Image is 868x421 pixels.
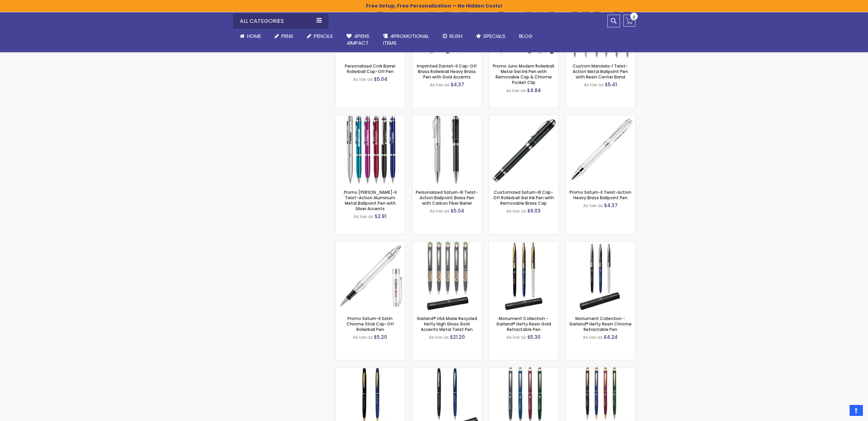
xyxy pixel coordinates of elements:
[353,76,373,82] span: As low as
[354,214,373,219] span: As low as
[430,82,450,88] span: As low as
[412,241,482,247] a: Garland® USA Made Recycled Hefty High Gloss Gold Accents Metal Twist Pen
[605,81,617,88] span: $5.41
[347,32,369,46] span: 4Pens 4impact
[512,29,539,44] a: Blog
[247,32,261,40] span: Home
[570,189,631,201] a: Promo Saturn-II Twist-Action Heavy Brass Ballpoint Pen
[450,334,465,340] span: $21.20
[281,32,293,40] span: Pens
[336,115,405,121] a: Promo Nestor-II Twist-Action Aluminum Metal Ballpoint Pen with Silver Accents
[412,115,482,121] a: Personalized Saturn-III Twist-Action Ballpoint Brass Pen with Carbon Fiber Barrel
[412,115,482,185] img: Personalized Saturn-III Twist-Action Ballpoint Brass Pen with Carbon Fiber Barrel
[436,29,469,44] a: Rush
[314,32,333,40] span: Pencils
[489,367,558,373] a: Personalized Garland® USA Made Hefty Chrome Accents Matte Ballpoint Metal Twist Stylus Pen
[412,367,482,373] a: Hamilton Collection - Custom Garland® USA Made Hefty Chrome Accents Matte Ballpoint Metal Twist Pen
[336,242,405,311] img: Promo Saturn-II Satin Chrome Stick Cap-Off Rollerball Pen
[569,316,632,332] a: Monument Collection - Garland® Hefty Resin Chrome Retractable Pen
[450,32,462,40] span: Rush
[584,82,604,88] span: As low as
[566,242,635,311] img: Monument Collection - Garland® Hefty Resin Chrome Retractable Pen
[469,29,512,44] a: Specials
[583,203,603,208] span: As low as
[416,189,478,206] a: Personalized Saturn-III Twist-Action Ballpoint Brass Pen with Carbon Fiber Barrel
[493,63,554,86] a: Promo Juno Modern Rollerball Metal Gel Ink Pen with Removable Cap & Chrome Pocket Clip
[430,208,450,214] span: As low as
[376,29,436,51] a: 4PROMOTIONALITEMS
[573,63,628,80] a: Custom Mandala-I Twist-Action Metal Ballpoint Pen with Resin Center Band
[633,14,635,20] span: 0
[233,29,268,44] a: Home
[483,32,505,40] span: Specials
[417,316,477,332] a: Garland® USA Made Recycled Hefty High Gloss Gold Accents Metal Twist Pen
[604,334,618,340] span: $4.24
[506,88,526,93] span: As low as
[506,208,526,214] span: As low as
[336,241,405,247] a: Promo Saturn-II Satin Chrome Stick Cap-Off Rollerball Pen
[417,63,477,80] a: Imprinted Danish-II Cap-Off Brass Rollerball Heavy Brass Pen with Gold Accents
[347,316,394,332] a: Promo Saturn-II Satin Chrome Stick Cap-Off Rollerball Pen
[489,241,558,247] a: Monument Collection - Garland® Hefty Resin Gold Retractable Pen
[566,115,635,185] img: Promo Saturn-II Twist-Action Heavy Brass Ballpoint Pen
[623,15,635,27] a: 0
[353,334,373,340] span: As low as
[451,207,464,214] span: $5.04
[345,63,395,74] a: Personalized Cork Barrel Rollerball Cap-Off Pen
[566,367,635,373] a: Personalized Garland® USA Made Hefty Gold Accents Matte Ballpoint Metal Twist Stylus Pen
[566,115,635,121] a: Promo Saturn-II Twist-Action Heavy Brass Ballpoint Pen
[429,334,449,340] span: As low as
[527,87,541,94] span: $4.84
[583,334,603,340] span: As low as
[268,29,300,44] a: Pens
[451,81,464,88] span: $4.37
[412,242,482,311] img: Garland® USA Made Recycled Hefty High Gloss Gold Accents Metal Twist Pen
[489,115,558,185] img: Customized Saturn-III Cap-Off Rollerball Gel Ink Pen with Removable Brass Cap
[506,334,526,340] span: As low as
[344,189,397,212] a: Promo [PERSON_NAME]-II Twist-Action Aluminum Metal Ballpoint Pen with Silver Accents
[519,32,532,40] span: Blog
[383,32,429,46] span: 4PROMOTIONAL ITEMS
[374,334,387,340] span: $5.20
[489,242,558,311] img: Monument Collection - Garland® Hefty Resin Gold Retractable Pen
[566,241,635,247] a: Monument Collection - Garland® Hefty Resin Chrome Retractable Pen
[336,367,405,373] a: Hamilton Collection - Custom Garland® USA Made Hefty Gold Accents Matte Ballpoint Metal Twist Pen
[493,189,554,206] a: Customized Saturn-III Cap-Off Rollerball Gel Ink Pen with Removable Brass Cap
[374,213,386,220] span: $2.91
[527,334,541,340] span: $5.30
[604,202,618,209] span: $4.37
[233,14,328,29] div: All Categories
[336,115,405,185] img: Promo Nestor-II Twist-Action Aluminum Metal Ballpoint Pen with Silver Accents
[340,29,376,51] a: 4Pens4impact
[300,29,340,44] a: Pencils
[489,115,558,121] a: Customized Saturn-III Cap-Off Rollerball Gel Ink Pen with Removable Brass Cap
[496,316,551,332] a: Monument Collection - Garland® Hefty Resin Gold Retractable Pen
[374,76,387,83] span: $5.04
[527,207,541,214] span: $6.03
